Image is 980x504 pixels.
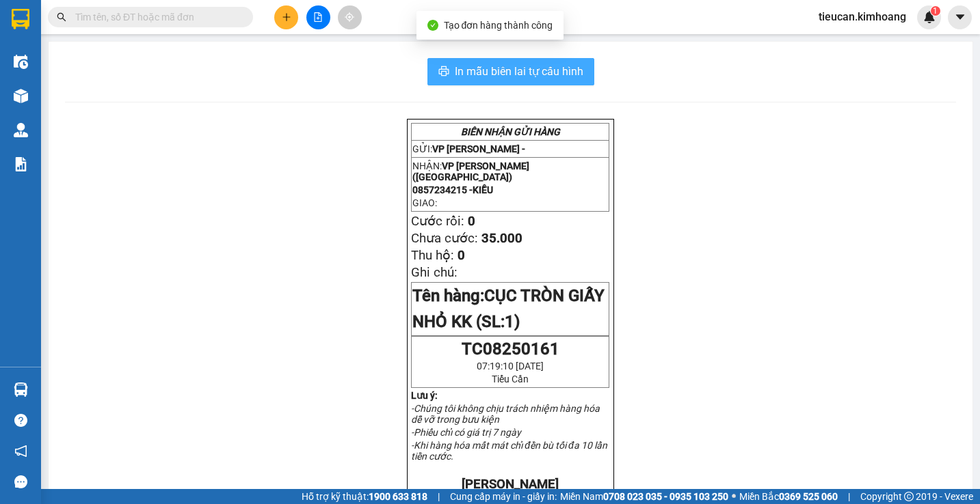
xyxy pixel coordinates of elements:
[14,475,27,488] span: message
[412,286,605,331] span: Tên hàng:
[411,231,478,246] span: Chưa cước:
[369,491,427,502] strong: 1900 633 818
[14,89,28,103] img: warehouse-icon
[338,5,362,29] button: aim
[412,197,437,208] span: GIAO:
[808,8,917,25] span: tieucan.kimhoang
[432,143,525,154] span: VP [PERSON_NAME] -
[411,403,600,425] em: -Chúng tôi không chịu trách nhiệm hàng hóa dễ vỡ trong bưu kiện
[282,12,291,22] span: plus
[450,489,557,504] span: Cung cấp máy in - giấy in:
[739,489,838,504] span: Miền Bắc
[302,489,427,504] span: Hỗ trợ kỹ thuật:
[274,5,298,29] button: plus
[948,5,972,29] button: caret-down
[468,214,475,229] span: 0
[14,414,27,427] span: question-circle
[603,491,728,502] strong: 0708 023 035 - 0935 103 250
[931,6,940,16] sup: 1
[14,55,28,69] img: warehouse-icon
[57,12,66,22] span: search
[412,160,608,182] p: NHẬN:
[412,286,605,331] span: CỤC TRÒN GIẤY NHỎ KK (SL:
[444,20,553,31] span: Tạo đơn hàng thành công
[438,66,449,79] span: printer
[412,184,493,195] span: 0857234215 -
[455,63,583,80] span: In mẫu biên lai tự cấu hình
[481,231,522,246] span: 35.000
[306,5,330,29] button: file-add
[732,494,736,499] span: ⚪️
[14,445,27,458] span: notification
[411,390,438,401] strong: Lưu ý:
[427,20,438,31] span: check-circle
[411,440,607,462] em: -Khi hàng hóa mất mát chỉ đền bù tối đa 10 lần tiền cước.
[477,361,544,372] span: 07:19:10 [DATE]
[427,58,594,85] button: printerIn mẫu biên lai tự cấu hình
[933,6,938,16] span: 1
[345,12,354,22] span: aim
[923,11,936,23] img: icon-new-feature
[412,143,608,154] p: GỬI:
[411,248,454,263] span: Thu hộ:
[14,382,28,397] img: warehouse-icon
[492,374,529,384] span: Tiểu Cần
[412,160,529,182] span: VP [PERSON_NAME] ([GEOGRAPHIC_DATA])
[462,339,559,359] span: TC08250161
[848,489,850,504] span: |
[75,10,237,25] input: Tìm tên, số ĐT hoặc mã đơn
[458,248,465,263] span: 0
[12,9,29,29] img: logo-vxr
[411,265,458,280] span: Ghi chú:
[505,312,520,331] span: 1)
[904,492,914,501] span: copyright
[411,427,521,438] em: -Phiếu chỉ có giá trị 7 ngày
[14,157,28,171] img: solution-icon
[462,477,559,492] strong: [PERSON_NAME]
[779,491,838,502] strong: 0369 525 060
[14,123,28,137] img: warehouse-icon
[313,12,323,22] span: file-add
[411,214,464,229] span: Cước rồi:
[438,489,440,504] span: |
[461,126,560,137] strong: BIÊN NHẬN GỬI HÀNG
[954,11,966,23] span: caret-down
[560,489,728,504] span: Miền Nam
[473,184,493,195] span: KIỀU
